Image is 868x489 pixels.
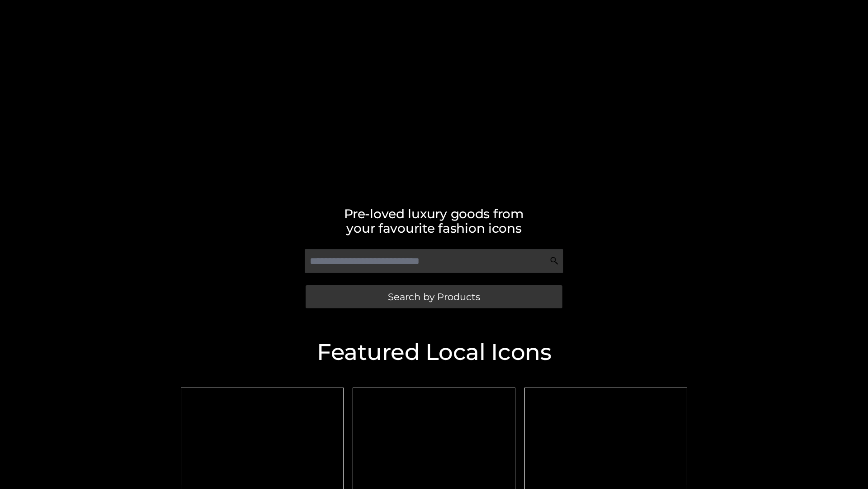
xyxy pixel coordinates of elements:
[306,285,562,308] a: Search by Products
[176,341,692,364] h2: Featured Local Icons​
[176,206,692,235] h2: Pre-loved luxury goods from your favourite fashion icons
[550,256,559,265] img: Search Icon
[388,292,480,302] span: Search by Products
